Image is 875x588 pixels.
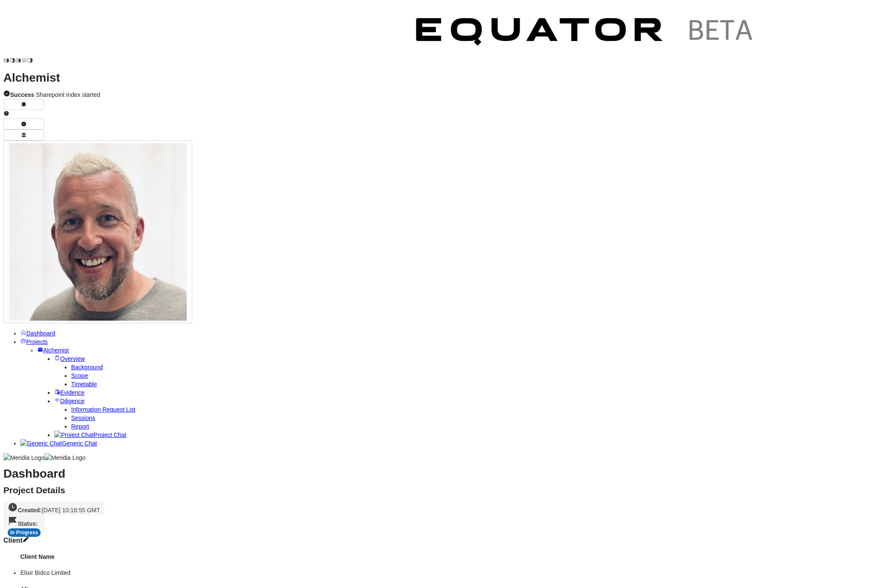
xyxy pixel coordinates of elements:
img: Meridia Logo [44,453,86,462]
a: Overview [54,355,85,362]
a: Background [71,364,103,371]
h2: Project Details [3,486,872,495]
a: Timetable [71,381,97,387]
h3: Client [3,536,872,544]
span: [DATE] 10:18:55 GMT [42,507,100,514]
img: Customer Logo [33,3,402,63]
span: Diligence [60,398,85,404]
span: Alchemist [43,347,69,354]
img: Profile Icon [9,143,187,321]
a: Report [71,423,89,430]
span: Sharepoint index started [10,91,100,98]
span: Overview [60,355,85,362]
a: Alchemist [37,347,69,354]
span: Projects [26,338,48,345]
img: Meridia Logo [3,453,44,462]
li: Elixir Bidco Limited [20,569,872,577]
strong: Created: [18,507,42,514]
h4: Client Name [20,552,872,561]
img: Project Chat [54,431,94,439]
span: Evidence [60,389,85,396]
h1: Dashboard [3,470,872,478]
a: Generic ChatGeneric Chat [20,440,97,447]
a: Scope [71,372,88,379]
a: Project ChatProject Chat [54,431,126,438]
img: Customer Logo [402,3,770,63]
span: Generic Chat [62,440,97,447]
a: Sessions [71,415,95,421]
h1: Alchemist [3,74,872,82]
strong: Status: [18,520,38,527]
span: Project Chat [94,431,126,438]
a: Evidence [54,389,85,396]
a: Diligence [54,398,85,404]
a: Information Request List [71,406,136,413]
svg: Created On [8,502,18,512]
a: Dashboard [20,330,55,337]
a: Projects [20,338,48,345]
strong: Success [10,91,34,98]
span: Dashboard [26,330,55,337]
div: In Progress [8,528,41,537]
img: Generic Chat [20,439,62,448]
